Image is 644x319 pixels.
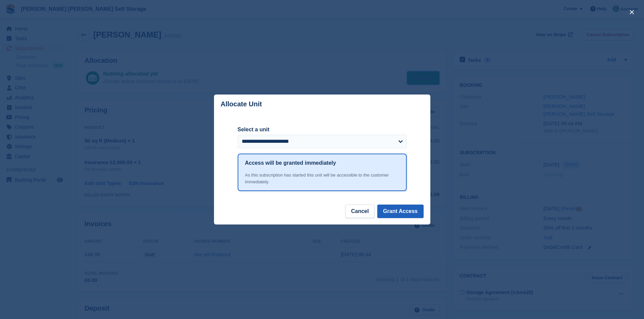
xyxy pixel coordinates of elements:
label: Select a unit [238,126,407,134]
button: Grant Access [377,205,424,218]
button: close [626,7,637,18]
div: As this subscription has started this unit will be accessible to the customer immediately. [245,172,399,185]
button: Cancel [345,205,374,218]
h1: Access will be granted immediately [245,159,336,167]
p: Allocate Unit [221,100,262,108]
